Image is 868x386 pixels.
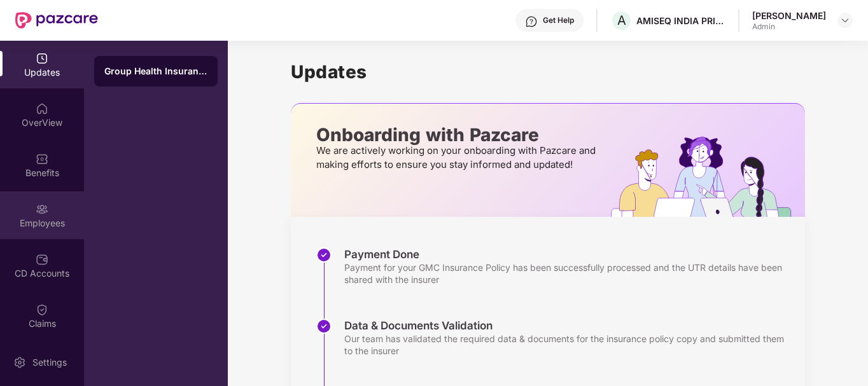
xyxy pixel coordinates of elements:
[543,15,574,25] div: Get Help
[344,247,792,261] div: Payment Done
[840,15,850,25] img: svg+xml;base64,PHN2ZyBpZD0iRHJvcGRvd24tMzJ4MzIiIHhtbG5zPSJodHRwOi8vd3d3LnczLm9yZy8yMDAwL3N2ZyIgd2...
[29,356,71,369] div: Settings
[36,52,48,65] img: svg+xml;base64,PHN2ZyBpZD0iVXBkYXRlZCIgeG1sbnM9Imh0dHA6Ly93d3cudzMub3JnLzIwMDAvc3ZnIiB3aWR0aD0iMj...
[316,129,599,141] p: Onboarding with Pazcare
[344,319,792,333] div: Data & Documents Validation
[13,356,26,369] img: svg+xml;base64,PHN2ZyBpZD0iU2V0dGluZy0yMHgyMCIgeG1sbnM9Imh0dHA6Ly93d3cudzMub3JnLzIwMDAvc3ZnIiB3aW...
[316,319,332,334] img: svg+xml;base64,PHN2ZyBpZD0iU3RlcC1Eb25lLTMyeDMyIiB4bWxucz0iaHR0cDovL3d3dy53My5vcmcvMjAwMC9zdmciIH...
[344,261,792,286] div: Payment for your GMC Insurance Policy has been successfully processed and the UTR details have be...
[525,15,538,28] img: svg+xml;base64,PHN2ZyBpZD0iSGVscC0zMngzMiIgeG1sbnM9Imh0dHA6Ly93d3cudzMub3JnLzIwMDAvc3ZnIiB3aWR0aD...
[104,65,207,78] div: Group Health Insurance
[316,144,599,172] p: We are actively working on your onboarding with Pazcare and making efforts to ensure you stay inf...
[36,253,48,266] img: svg+xml;base64,PHN2ZyBpZD0iQ0RfQWNjb3VudHMiIGRhdGEtbmFtZT0iQ0QgQWNjb3VudHMiIHhtbG5zPSJodHRwOi8vd3...
[316,247,332,263] img: svg+xml;base64,PHN2ZyBpZD0iU3RlcC1Eb25lLTMyeDMyIiB4bWxucz0iaHR0cDovL3d3dy53My5vcmcvMjAwMC9zdmciIH...
[36,303,48,316] img: svg+xml;base64,PHN2ZyBpZD0iQ2xhaW0iIHhtbG5zPSJodHRwOi8vd3d3LnczLm9yZy8yMDAwL3N2ZyIgd2lkdGg9IjIwIi...
[36,102,48,115] img: svg+xml;base64,PHN2ZyBpZD0iSG9tZSIgeG1sbnM9Imh0dHA6Ly93d3cudzMub3JnLzIwMDAvc3ZnIiB3aWR0aD0iMjAiIG...
[15,12,98,29] img: New Pazcare Logo
[344,333,792,357] div: Our team has validated the required data & documents for the insurance policy copy and submitted ...
[291,61,805,83] h1: Updates
[752,10,826,22] div: [PERSON_NAME]
[617,13,626,28] span: A
[611,137,805,217] img: hrOnboarding
[752,22,826,32] div: Admin
[36,153,48,165] img: svg+xml;base64,PHN2ZyBpZD0iQmVuZWZpdHMiIHhtbG5zPSJodHRwOi8vd3d3LnczLm9yZy8yMDAwL3N2ZyIgd2lkdGg9Ij...
[636,15,725,27] div: AMISEQ INDIA PRIVATE LIMITED
[36,203,48,216] img: svg+xml;base64,PHN2ZyBpZD0iRW1wbG95ZWVzIiB4bWxucz0iaHR0cDovL3d3dy53My5vcmcvMjAwMC9zdmciIHdpZHRoPS...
